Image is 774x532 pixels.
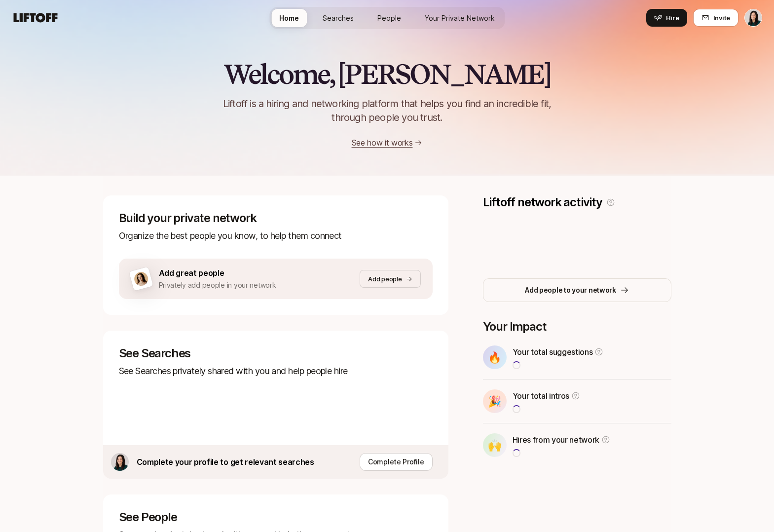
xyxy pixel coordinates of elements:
[223,59,551,89] h2: Welcome, [PERSON_NAME]
[352,138,413,148] a: See how it works
[377,13,401,23] span: People
[513,433,600,446] p: Hires from your network
[483,195,602,209] p: Liftoff network activity
[360,270,420,288] button: Add people
[323,13,354,23] span: Searches
[315,9,362,27] a: Searches
[713,13,730,23] span: Invite
[119,346,433,360] p: See Searches
[271,9,307,27] a: Home
[483,320,671,334] p: Your Impact
[666,13,679,23] span: Hire
[417,9,503,27] a: Your Private Network
[483,278,671,302] button: Add people to your network
[483,433,507,457] div: 🙌
[119,229,433,243] p: Organize the best people you know, to help them connect
[279,13,299,23] span: Home
[368,456,424,468] p: Complete Profile
[525,284,616,296] p: Add people to your network
[159,266,276,279] p: Add great people
[211,97,564,124] p: Liftoff is a hiring and networking platform that helps you find an incredible fit, through people...
[119,510,433,524] p: See People
[513,345,593,358] p: Your total suggestions
[483,389,507,413] div: 🎉
[646,9,687,27] button: Hire
[137,456,314,468] p: Complete your profile to get relevant searches
[119,211,433,225] p: Build your private network
[360,453,433,471] button: Complete Profile
[368,274,402,284] p: Add people
[111,453,129,471] img: 4a9db8b1_a928_4c3b_b6b3_637aca108a75.jfif
[425,13,495,23] span: Your Private Network
[744,9,762,27] button: Eleanor Morgan
[693,9,738,27] button: Invite
[483,345,507,369] div: 🔥
[159,279,276,291] p: Privately add people in your network
[513,389,570,402] p: Your total intros
[745,9,762,26] img: Eleanor Morgan
[369,9,409,27] a: People
[132,270,149,287] img: woman-on-brown-bg.png
[119,364,433,378] p: See Searches privately shared with you and help people hire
